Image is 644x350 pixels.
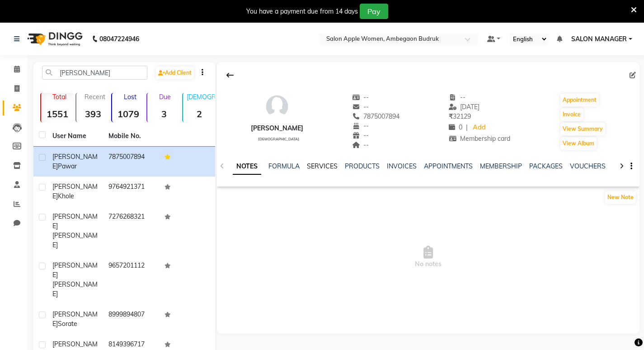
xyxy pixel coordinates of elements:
p: [DEMOGRAPHIC_DATA] [187,93,216,101]
a: MEMBERSHIP [480,162,522,170]
td: 9657201112 [103,255,159,304]
span: -- [352,131,369,139]
td: 9764921371 [103,177,159,206]
span: Membership card [449,134,511,143]
b: 08047224946 [99,26,139,52]
strong: 2 [183,108,216,120]
a: PRODUCTS [345,162,380,170]
p: Recent [80,93,109,101]
span: [PERSON_NAME] [52,310,98,328]
span: -- [352,141,369,149]
td: 8999894807 [103,304,159,334]
th: Mobile No. [103,126,159,147]
td: 7875007894 [103,147,159,177]
a: SERVICES [307,162,338,170]
a: Add [471,121,487,134]
span: SALON MANAGER [571,34,627,44]
span: ₹ [449,112,453,120]
span: -- [449,93,466,101]
button: Pay [360,4,388,19]
a: Add Client [156,67,194,79]
span: 7875007894 [352,112,400,120]
p: Total [45,93,74,101]
a: INVOICES [387,162,417,170]
span: [PERSON_NAME] [52,182,98,200]
span: [PERSON_NAME] [52,231,98,249]
a: FORMULA [268,162,300,170]
span: | [466,123,468,132]
a: VOUCHERS [570,162,606,170]
span: [DATE] [449,103,480,111]
td: 7276268321 [103,206,159,255]
a: APPOINTMENTS [424,162,473,170]
strong: 3 [147,108,180,120]
div: Back to Client [221,67,240,84]
a: NOTES [233,158,261,175]
img: logo [23,26,85,52]
p: Lost [116,93,145,101]
button: New Note [605,191,636,204]
span: 32129 [449,112,471,120]
span: [DEMOGRAPHIC_DATA] [258,137,299,141]
input: Search by Name/Mobile/Email/Code [42,66,147,80]
button: View Album [560,137,597,150]
strong: 1079 [112,108,145,120]
span: 0 [449,123,462,131]
span: [PERSON_NAME] [52,153,98,170]
div: You have a payment due from 14 days [246,7,358,16]
a: PACKAGES [529,162,563,170]
span: -- [352,93,369,101]
span: No notes [217,212,639,302]
img: avatar [263,93,291,120]
button: Appointment [560,94,599,106]
th: User Name [47,126,103,147]
strong: 393 [76,108,109,120]
div: [PERSON_NAME] [251,124,303,133]
button: Invoice [560,108,583,121]
span: -- [352,103,369,111]
strong: 1551 [41,108,74,120]
span: Khole [58,192,74,200]
p: Due [149,93,180,101]
span: Sorate [58,320,77,328]
span: [PERSON_NAME] [52,261,98,279]
button: View Summary [560,123,605,135]
span: -- [352,122,369,130]
span: Pawar [58,162,77,170]
span: [PERSON_NAME] [52,280,98,298]
span: [PERSON_NAME] [52,212,98,230]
